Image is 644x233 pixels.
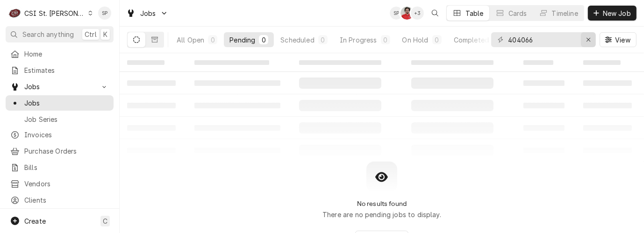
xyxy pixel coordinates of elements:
[127,60,165,65] span: ‌
[24,179,109,189] span: Vendors
[24,82,95,92] span: Jobs
[24,114,109,124] span: Job Series
[6,46,114,62] a: Home
[6,176,114,191] a: Vendors
[6,63,114,78] a: Estimates
[583,60,621,65] span: ‌
[383,35,388,45] div: 0
[411,7,424,20] div: + 3
[24,195,109,205] span: Clients
[210,35,215,45] div: 0
[6,79,114,94] a: Go to Jobs
[581,32,596,47] button: Erase input
[24,8,85,18] div: CSI St. [PERSON_NAME]
[588,6,637,21] button: New Job
[401,7,414,20] div: NF
[103,216,107,226] span: C
[357,200,407,208] h2: No results found
[98,7,111,20] div: Shelley Politte's Avatar
[24,49,109,59] span: Home
[8,7,21,20] div: CSI St. Louis's Avatar
[103,29,107,39] span: K
[24,98,109,108] span: Jobs
[261,35,266,45] div: 0
[454,35,489,45] div: Completed
[411,60,494,65] span: ‌
[6,26,114,42] button: Search anythingCtrlK
[390,7,403,20] div: SP
[24,162,109,172] span: Bills
[85,29,97,39] span: Ctrl
[280,35,314,45] div: Scheduled
[523,60,553,65] span: ‌
[24,217,46,225] span: Create
[24,65,109,75] span: Estimates
[465,8,484,18] div: Table
[428,6,443,21] button: Open search
[434,35,440,45] div: 0
[6,127,114,142] a: Invoices
[6,160,114,175] a: Bills
[122,6,172,21] a: Go to Jobs
[508,32,578,47] input: Keyword search
[601,8,633,18] span: New Job
[8,7,21,20] div: C
[340,35,377,45] div: In Progress
[24,146,109,156] span: Purchase Orders
[6,112,114,127] a: Job Series
[98,7,111,20] div: SP
[320,35,326,45] div: 0
[24,130,109,140] span: Invoices
[140,8,156,18] span: Jobs
[194,60,269,65] span: ‌
[177,35,204,45] div: All Open
[401,7,414,20] div: Nicholas Faubert's Avatar
[600,32,637,47] button: View
[6,192,114,208] a: Clients
[390,7,403,20] div: Shelley Politte's Avatar
[6,95,114,111] a: Jobs
[322,210,441,219] p: There are no pending jobs to display.
[22,29,74,39] span: Search anything
[6,143,114,159] a: Purchase Orders
[229,35,255,45] div: Pending
[402,35,429,45] div: On Hold
[613,35,632,45] span: View
[508,8,527,18] div: Cards
[120,53,644,162] table: Pending Jobs List Loading
[552,8,578,18] div: Timeline
[299,60,381,65] span: ‌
